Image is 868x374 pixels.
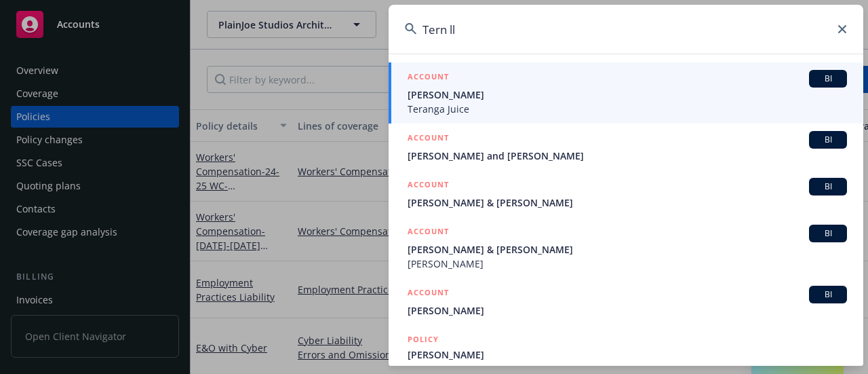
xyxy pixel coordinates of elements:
[814,134,842,146] span: BI
[408,333,439,346] h5: POLICY
[408,88,847,102] span: [PERSON_NAME]
[408,257,847,271] span: [PERSON_NAME]
[408,286,449,302] h5: ACCOUNT
[814,73,842,85] span: BI
[408,195,847,210] span: [PERSON_NAME] & [PERSON_NAME]
[408,242,847,257] span: [PERSON_NAME] & [PERSON_NAME]
[408,178,449,194] h5: ACCOUNT
[408,149,847,163] span: [PERSON_NAME] and [PERSON_NAME]
[389,170,863,217] a: ACCOUNTBI[PERSON_NAME] & [PERSON_NAME]
[814,181,842,193] span: BI
[389,62,863,124] a: ACCOUNTBI[PERSON_NAME]Teranga Juice
[389,217,863,278] a: ACCOUNTBI[PERSON_NAME] & [PERSON_NAME][PERSON_NAME]
[408,102,847,116] span: Teranga Juice
[408,70,449,86] h5: ACCOUNT
[389,124,863,170] a: ACCOUNTBI[PERSON_NAME] and [PERSON_NAME]
[814,227,842,240] span: BI
[814,288,842,301] span: BI
[408,225,449,241] h5: ACCOUNT
[408,131,449,147] h5: ACCOUNT
[389,5,863,54] input: Search...
[389,278,863,325] a: ACCOUNTBI[PERSON_NAME]
[408,348,847,362] span: [PERSON_NAME]
[408,303,847,318] span: [PERSON_NAME]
